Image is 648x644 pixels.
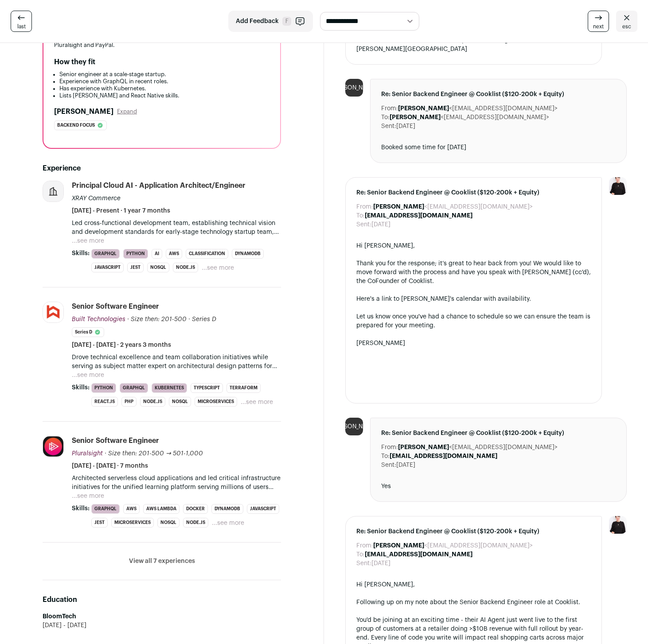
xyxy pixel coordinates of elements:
[381,143,616,152] div: Booked some time for [DATE]
[356,550,365,559] dt: To:
[381,482,616,491] div: Yes
[192,316,216,322] span: Series D
[247,504,279,514] li: JavaScript
[91,383,116,393] li: Python
[72,474,281,492] p: Architected serverless cloud applications and led critical infrastructure initiatives for the uni...
[371,220,390,229] dd: [DATE]
[356,211,365,220] dt: To:
[356,259,591,286] div: Thank you for the response; it’s great to hear back from you! We would like to move forward with ...
[140,397,165,407] li: Node.js
[390,453,497,459] b: [EMAIL_ADDRESS][DOMAIN_NAME]
[232,249,264,259] li: DynamoDB
[345,79,363,97] div: [PERSON_NAME]
[183,518,208,528] li: Node.js
[345,418,363,435] div: [PERSON_NAME]
[381,113,390,122] dt: To:
[43,181,63,202] img: company-logo-placeholder-414d4e2ec0e2ddebbe968bf319fdfe5acfe0c9b87f798d344e800bc9a89632a0.png
[72,383,90,392] span: Skills:
[398,105,449,112] b: [PERSON_NAME]
[381,429,616,438] span: Re: Senior Backend Engineer @ Cooklist ($120-200k + Equity)
[43,302,63,322] img: 9ef7c3adaa4112f80867039a10a62ca58ca03e1c607a58719e5344c361f27182.jpg
[356,220,371,229] dt: Sent:
[121,397,137,407] li: PHP
[91,249,120,259] li: GraphQL
[152,249,162,259] li: AI
[373,204,424,210] b: [PERSON_NAME]
[381,452,390,461] dt: To:
[11,11,32,32] a: last
[72,450,103,457] span: Pluralsight
[622,23,631,30] span: esc
[72,302,159,311] div: Senior Software Engineer
[609,516,627,534] img: 9240684-medium_jpg
[356,241,591,250] div: Hi [PERSON_NAME],
[191,383,223,393] li: TypeScript
[365,551,472,558] b: [EMAIL_ADDRESS][DOMAIN_NAME]
[43,621,86,630] span: [DATE] - [DATE]
[183,504,208,514] li: Docker
[166,249,182,259] li: AWS
[72,249,90,258] span: Skills:
[356,580,591,589] div: Hi [PERSON_NAME],
[143,504,180,514] li: AWS Lambda
[356,202,373,211] dt: From:
[373,202,533,211] dd: <[EMAIL_ADDRESS][DOMAIN_NAME]>
[111,518,154,528] li: Microservices
[356,339,591,348] div: [PERSON_NAME]
[228,11,313,32] button: Add Feedback F
[59,71,269,78] li: Senior engineer at a scale-stage startup.
[72,181,246,190] div: Principal Cloud AI - Application Architect/Engineer
[72,316,125,322] span: Built Technologies
[381,122,396,131] dt: Sent:
[195,397,237,407] li: Microservices
[169,397,191,407] li: NoSQL
[43,613,76,620] strong: BloomTech
[381,461,396,469] dt: Sent:
[123,504,140,514] li: AWS
[91,518,108,528] li: Jest
[241,398,273,407] button: ...see more
[72,206,170,215] span: [DATE] - Present · 1 year 7 months
[186,249,228,259] li: Classification
[72,195,121,202] span: XRAY Commerce
[54,106,113,117] h2: [PERSON_NAME]
[123,249,148,259] li: Python
[390,113,549,122] dd: <[EMAIL_ADDRESS][DOMAIN_NAME]>
[43,163,281,174] h2: Experience
[91,263,124,272] li: JavaScript
[72,219,281,237] p: Led cross-functional development team, establishing technical vision and development standards fo...
[117,108,137,115] button: Expand
[609,177,627,195] img: 9240684-medium_jpg
[188,315,190,324] span: ·
[236,17,279,26] span: Add Feedback
[147,263,169,272] li: NoSQL
[390,114,441,120] b: [PERSON_NAME]
[72,237,104,245] button: ...see more
[356,36,591,54] div: Hi [PERSON_NAME], thanks for the update. Have a great call with team. — [PERSON_NAME][GEOGRAPHIC_...
[211,504,243,514] li: DynamoDB
[371,559,390,568] dd: [DATE]
[129,557,195,566] button: View all 7 experiences
[127,316,187,322] span: · Size then: 201-500
[173,263,198,272] li: Node.js
[396,461,415,469] dd: [DATE]
[72,327,104,337] li: Series D
[381,443,398,452] dt: From:
[105,450,203,457] span: · Size then: 201-500 → 501-1,000
[356,559,371,568] dt: Sent:
[373,543,424,549] b: [PERSON_NAME]
[202,264,234,272] button: ...see more
[43,594,281,605] h2: Education
[365,213,472,219] b: [EMAIL_ADDRESS][DOMAIN_NAME]
[356,598,591,607] div: Following up on my note about the Senior Backend Engineer role at Cooklist.
[127,263,144,272] li: Jest
[588,11,609,32] a: next
[72,371,104,380] button: ...see more
[373,541,533,550] dd: <[EMAIL_ADDRESS][DOMAIN_NAME]>
[356,312,591,330] div: Let us know once you've had a chance to schedule so we can ensure the team is prepared for your m...
[72,353,281,371] p: Drove technical excellence and team collaboration initiatives while serving as subject matter exp...
[356,541,373,550] dt: From:
[212,519,244,528] button: ...see more
[616,11,637,32] a: esc
[91,397,118,407] li: React.js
